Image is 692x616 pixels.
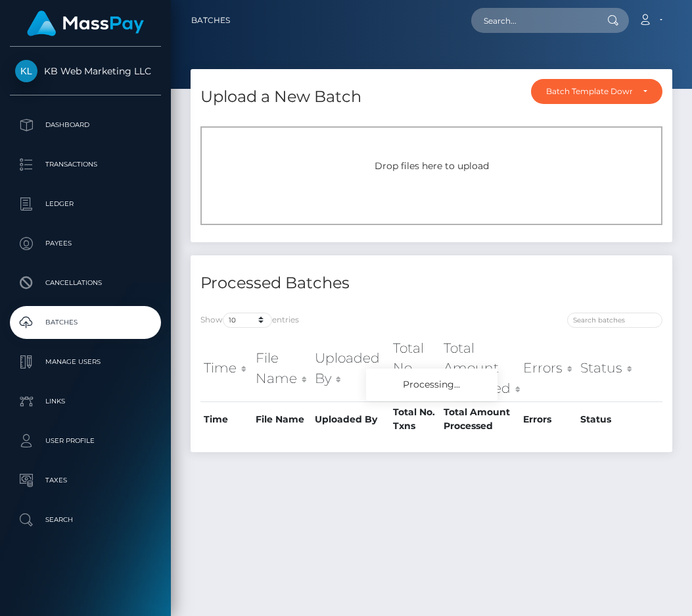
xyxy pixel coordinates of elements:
[440,401,520,436] th: Total Amount Processed
[10,424,161,457] a: User Profile
[15,431,156,451] p: User Profile
[390,401,440,436] th: Total No. Txns
[15,313,156,332] p: Batches
[15,471,156,490] p: Taxes
[15,510,156,530] p: Search
[15,352,156,372] p: Manage Users
[471,8,595,33] input: Search...
[15,194,156,214] p: Ledger
[311,401,390,436] th: Uploaded By
[10,267,161,299] a: Cancellations
[10,65,161,77] span: KB Web Marketing LLC
[311,335,390,401] th: Uploaded By
[10,306,161,339] a: Batches
[200,86,361,109] h4: Upload a New Batch
[577,335,637,401] th: Status
[15,115,156,135] p: Dashboard
[10,227,161,260] a: Payees
[10,109,161,141] a: Dashboard
[223,313,272,328] select: Showentries
[10,385,161,418] a: Links
[390,335,440,401] th: Total No. Txns
[191,7,230,34] a: Batches
[366,369,497,401] div: Processing...
[10,464,161,497] a: Taxes
[200,313,299,328] label: Show entries
[567,313,662,328] input: Search batches
[15,273,156,293] p: Cancellations
[200,272,422,295] h4: Processed Batches
[15,155,156,174] p: Transactions
[252,335,311,401] th: File Name
[10,148,161,181] a: Transactions
[531,79,662,104] button: Batch Template Download
[252,401,311,436] th: File Name
[577,401,637,436] th: Status
[10,503,161,536] a: Search
[10,346,161,378] a: Manage Users
[546,86,632,97] div: Batch Template Download
[10,188,161,220] a: Ledger
[375,160,489,172] span: Drop files here to upload
[15,234,156,253] p: Payees
[15,392,156,411] p: Links
[520,401,577,436] th: Errors
[15,60,37,82] img: KB Web Marketing LLC
[27,11,144,36] img: MassPay Logo
[200,401,252,436] th: Time
[200,335,252,401] th: Time
[520,335,577,401] th: Errors
[440,335,520,401] th: Total Amount Processed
